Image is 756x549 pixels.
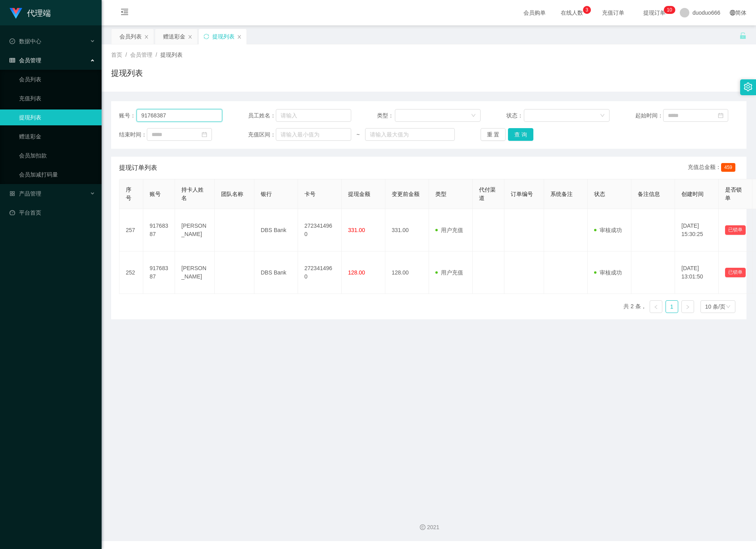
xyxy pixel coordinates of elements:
[471,113,476,119] i: 图标: down
[688,163,739,173] div: 充值总金额：
[506,111,524,120] span: 状态：
[594,269,622,276] span: 审核成功
[119,209,143,251] td: 257
[594,227,622,233] span: 审核成功
[298,209,342,251] td: 2723414960
[550,191,573,197] span: 系统备注
[511,191,533,197] span: 订单编号
[156,52,157,58] span: /
[298,251,342,294] td: 2723414960
[126,186,131,201] span: 序号
[10,191,15,196] i: 图标: appstore-o
[111,52,122,58] span: 首页
[254,209,298,251] td: DBS Bank
[143,251,175,294] td: 91768387
[654,305,658,309] i: 图标: left
[221,191,243,197] span: 团队名称
[144,35,149,39] i: 图标: close
[435,191,446,197] span: 类型
[730,10,735,15] i: 图标: global
[685,305,690,309] i: 图标: right
[261,191,272,197] span: 银行
[365,128,455,141] input: 请输入最大值为
[204,34,209,39] i: 图标: sync
[119,251,143,294] td: 252
[435,227,463,233] span: 用户充值
[675,209,719,251] td: [DATE] 15:30:25
[435,269,463,276] span: 用户充值
[675,251,719,294] td: [DATE] 13:01:50
[557,10,587,15] span: 在线人数
[666,301,678,313] a: 1
[19,148,95,163] a: 会员加扣款
[705,301,725,313] div: 10 条/页
[348,227,365,233] span: 331.00
[667,6,669,14] p: 1
[586,6,589,14] p: 3
[181,186,204,201] span: 持卡人姓名
[111,0,138,26] i: 图标: menu-fold
[276,128,351,141] input: 请输入最小值为
[726,304,731,310] i: 图标: down
[377,111,395,120] span: 类型：
[108,523,750,532] div: 2021
[276,109,351,122] input: 请输入
[666,300,678,313] li: 1
[594,191,605,197] span: 状态
[19,109,95,125] a: 提现列表
[481,128,506,141] button: 重 置
[348,191,370,197] span: 提现金额
[188,35,192,39] i: 图标: close
[351,131,365,139] span: ~
[119,111,137,120] span: 账号：
[725,186,742,201] span: 是否锁单
[10,8,22,19] img: logo.9652507e.png
[650,300,662,313] li: 上一页
[19,71,95,87] a: 会员列表
[10,38,41,44] span: 数据中心
[10,205,95,221] a: 图标: dashboard平台首页
[598,10,628,15] span: 充值订单
[681,300,694,313] li: 下一页
[718,113,723,118] i: 图标: calendar
[739,32,746,39] i: 图标: unlock
[681,191,704,197] span: 创建时间
[420,524,425,530] i: 图标: copyright
[10,38,15,44] i: 图标: check-circle-o
[635,111,663,120] span: 起始时间：
[143,209,175,251] td: 91768387
[623,300,646,313] li: 共 2 条，
[119,131,147,139] span: 结束时间：
[664,6,675,14] sup: 10
[385,251,429,294] td: 128.00
[19,90,95,106] a: 充值列表
[175,251,215,294] td: [PERSON_NAME]
[111,67,143,79] h1: 提现列表
[392,191,419,197] span: 变更前金额
[160,52,183,58] span: 提现列表
[304,191,315,197] span: 卡号
[583,6,591,14] sup: 3
[130,52,152,58] span: 会员管理
[725,225,746,235] button: 已锁单
[638,191,660,197] span: 备注信息
[163,29,185,44] div: 赠送彩金
[348,269,365,276] span: 128.00
[10,57,41,63] span: 会员管理
[721,163,735,172] span: 459
[19,167,95,182] a: 会员加减打码量
[10,58,15,63] i: 图标: table
[479,186,496,201] span: 代付渠道
[119,29,142,44] div: 会员列表
[10,10,51,16] a: 代理端
[119,163,157,173] span: 提现订单列表
[639,10,669,15] span: 提现订单
[19,129,95,144] a: 赠送彩金
[175,209,215,251] td: [PERSON_NAME]
[150,191,161,197] span: 账号
[137,109,222,122] input: 请输入
[10,190,41,197] span: 产品管理
[254,251,298,294] td: DBS Bank
[237,35,242,39] i: 图标: close
[508,128,533,141] button: 查 询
